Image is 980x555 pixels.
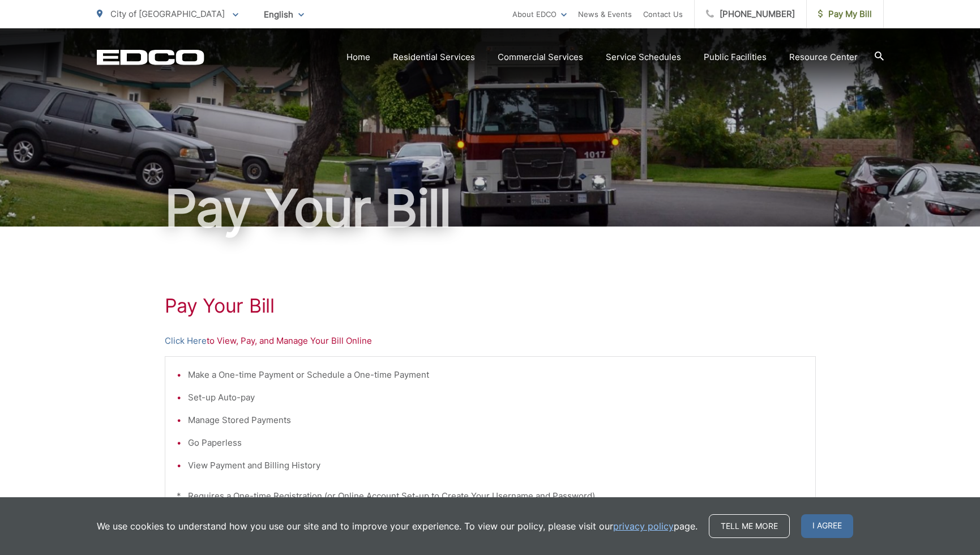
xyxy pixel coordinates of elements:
span: Pay My Bill [818,7,872,21]
a: News & Events [578,7,632,21]
span: I agree [801,514,853,538]
p: We use cookies to understand how you use our site and to improve your experience. To view our pol... [97,519,697,533]
span: City of [GEOGRAPHIC_DATA] [110,8,225,19]
a: Contact Us [643,7,683,21]
li: Go Paperless [188,436,804,450]
p: to View, Pay, and Manage Your Bill Online [165,334,816,348]
a: Residential Services [393,50,475,64]
a: privacy policy [613,519,674,533]
li: Set-up Auto-pay [188,391,804,404]
a: About EDCO [512,7,567,21]
li: Make a One-time Payment or Schedule a One-time Payment [188,368,804,382]
span: English [255,5,313,24]
li: Manage Stored Payments [188,413,804,427]
a: Home [346,50,370,64]
a: Commercial Services [498,50,583,64]
h1: Pay Your Bill [97,180,884,237]
p: * Requires a One-time Registration (or Online Account Set-up to Create Your Username and Password) [177,489,804,503]
a: Resource Center [789,50,858,64]
a: EDCD logo. Return to the homepage. [97,49,204,65]
a: Tell me more [709,514,790,538]
a: Click Here [165,334,207,348]
a: Public Facilities [704,50,767,64]
li: View Payment and Billing History [188,459,804,472]
h1: Pay Your Bill [165,294,816,317]
a: Service Schedules [606,50,681,64]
